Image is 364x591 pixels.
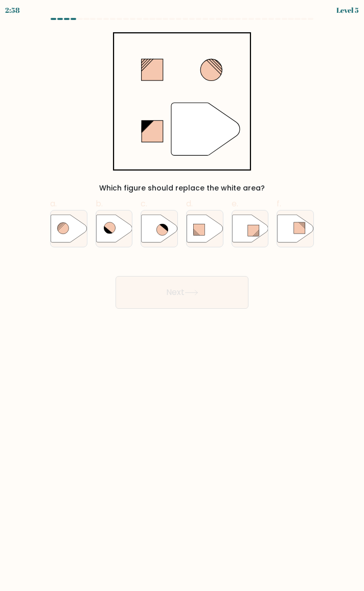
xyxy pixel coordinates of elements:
[232,198,238,209] span: e.
[96,198,103,209] span: b.
[50,198,57,209] span: a.
[277,198,281,209] span: f.
[141,198,147,209] span: c.
[48,183,316,194] div: Which figure should replace the white area?
[186,198,193,209] span: d.
[116,276,248,309] button: Next
[171,103,240,156] g: "
[5,5,20,15] div: 2:58
[336,5,359,15] div: Level 5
